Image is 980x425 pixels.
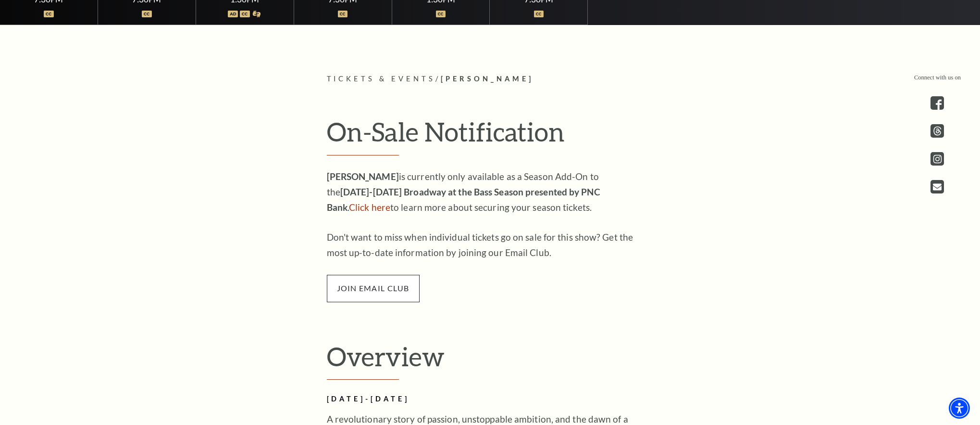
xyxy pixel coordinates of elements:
[327,230,639,260] p: Don't want to miss when individual tickets go on sale for this show? Get the most up-to-date info...
[327,393,639,405] h2: [DATE]-[DATE]
[327,171,399,182] strong: [PERSON_NAME]
[930,180,944,193] a: Open this option - open in a new tab
[327,341,654,380] h2: Overview
[327,186,600,213] strong: [DATE]-[DATE] Broadway at the Bass Season presented by PNC Bank
[914,73,961,82] p: Connect with us on
[327,73,654,85] p: /
[441,75,533,83] span: [PERSON_NAME]
[327,169,639,215] p: is currently only available as a Season Add-On to the . to learn more about securing your season ...
[349,202,390,213] a: Click here to learn more about securing your season tickets
[930,152,944,166] a: instagram - open in a new tab
[327,275,420,302] span: join email club
[949,398,970,419] div: Accessibility Menu
[930,96,944,110] a: facebook - open in a new tab
[327,75,436,83] span: Tickets & Events
[327,116,654,155] h2: On-Sale Notification
[930,124,944,138] a: threads.com - open in a new tab
[327,282,420,293] a: join email club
